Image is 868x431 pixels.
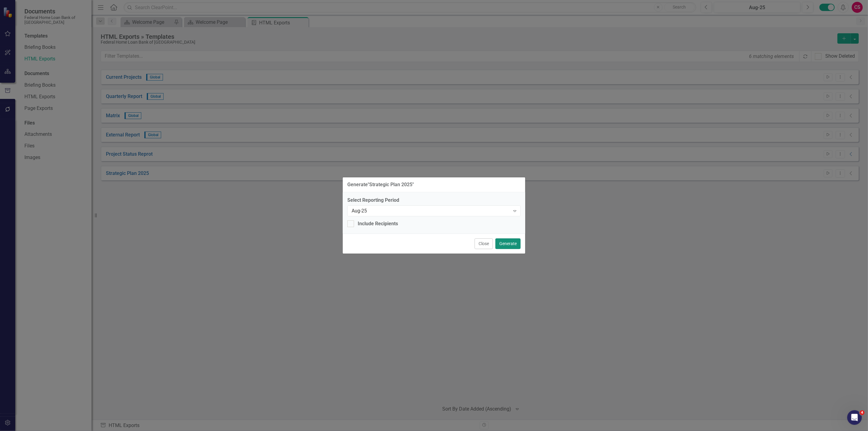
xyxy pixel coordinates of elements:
span: 4 [860,410,865,415]
div: Aug-25 [352,207,510,214]
label: Select Reporting Period [347,197,521,204]
div: Generate " Strategic Plan 2025 " [347,182,414,187]
button: Close [475,238,493,249]
button: Generate [495,238,521,249]
div: Include Recipients [358,220,398,227]
iframe: Intercom live chat [847,410,862,425]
